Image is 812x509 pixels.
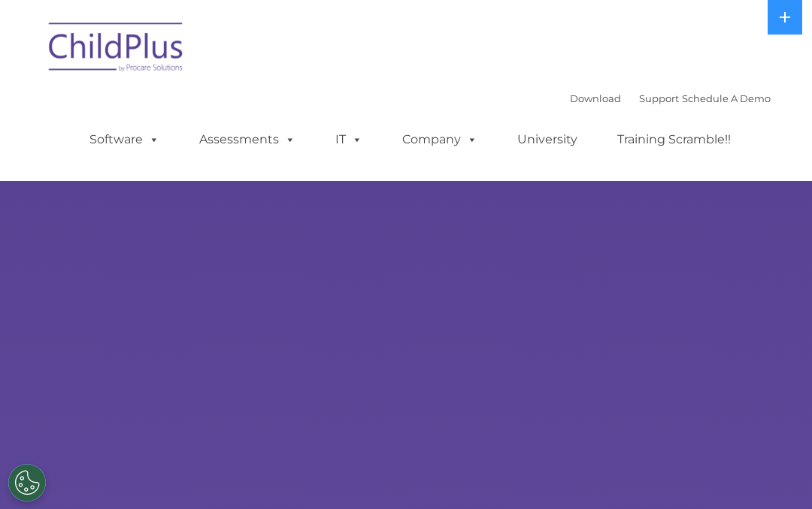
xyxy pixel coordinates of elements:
a: University [502,125,592,155]
a: Schedule A Demo [682,92,771,104]
a: Assessments [184,125,311,155]
a: Training Scramble!! [602,125,746,155]
a: IT [320,125,377,155]
button: Cookies Settings [8,464,46,501]
font: | [570,92,771,104]
a: Software [74,125,174,155]
a: Download [570,92,621,104]
a: Company [387,125,492,155]
img: ChildPlus by Procare Solutions [41,12,192,87]
a: Support [639,92,679,104]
